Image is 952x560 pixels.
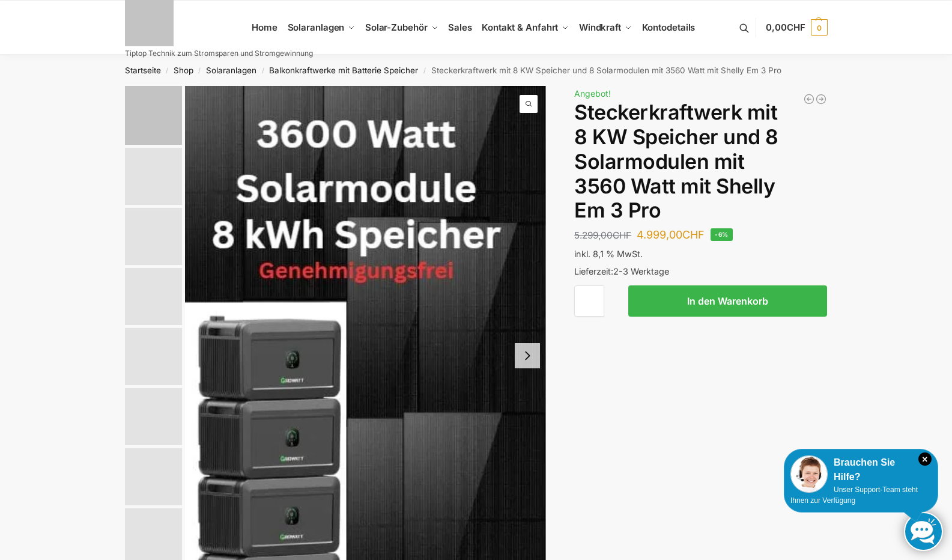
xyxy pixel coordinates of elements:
span: Lieferzeit: [574,266,669,276]
span: Angebot! [574,88,611,99]
span: inkl. 8,1 % MwSt. [574,249,643,259]
a: Sales [443,1,477,55]
h1: Steckerkraftwerk mit 8 KW Speicher und 8 Solarmodulen mit 3560 Watt mit Shelly Em 3 Pro [574,100,827,223]
a: Steckerkraftwerk mit 8 KW Speicher und 8 Solarmodulen mit 3600 Watt [815,93,827,105]
span: Sales [448,22,472,33]
span: 2-3 Werktage [613,266,669,276]
a: 0,00CHF 0 [766,10,827,46]
img: Anschlusskabel_MC4 [125,448,182,505]
span: Kontakt & Anfahrt [482,22,558,33]
img: 8kw-3600-watt-Collage.jpg [125,86,182,145]
span: Unser Support-Team steht Ihnen zur Verfügung [790,485,918,505]
span: Solar-Zubehör [365,22,428,33]
p: Tiptop Technik zum Stromsparen und Stromgewinnung [125,50,313,57]
img: Growatt-NOAH-2000-flexible-erweiterung [125,208,182,265]
span: CHF [787,22,805,33]
li: 6 / 9 [122,386,182,446]
li: 4 / 9 [122,266,182,326]
a: Shop [174,65,193,75]
img: growatt-noah2000-lifepo4-batteriemodul-2048wh-speicher-fuer-balkonkraftwerk [125,268,182,325]
span: 0,00 [766,22,805,33]
img: Customer service [790,455,828,493]
img: solakon-balkonkraftwerk-890-800w-2-x-445wp-module-growatt-neo-800m-x-growatt-noah-2000-schuko-kab... [125,148,182,205]
span: CHF [682,228,705,241]
a: Windkraft [574,1,637,55]
a: Solar-Zubehör [360,1,443,55]
span: Solaranlagen [288,22,345,33]
a: Startseite [125,65,161,75]
a: 900/600 mit 2,2 kWh Marstek Speicher [803,93,815,105]
img: Noah_Growatt_2000 [125,328,182,385]
a: Kontodetails [637,1,700,55]
a: Balkonkraftwerke mit Batterie Speicher [269,65,418,75]
div: Brauchen Sie Hilfe? [790,455,932,484]
button: Next slide [515,343,540,368]
input: Produktmenge [574,285,604,317]
li: 3 / 9 [122,206,182,266]
span: 0 [811,19,828,36]
i: Schließen [918,452,932,466]
span: / [256,66,269,76]
bdi: 5.299,00 [574,230,631,241]
span: / [418,66,431,76]
span: Kontodetails [642,22,696,33]
li: 1 / 9 [122,86,182,146]
button: In den Warenkorb [628,285,827,317]
bdi: 4.999,00 [637,228,705,241]
nav: Breadcrumb [103,55,849,86]
a: Solaranlagen [282,1,360,55]
a: Solaranlagen [206,65,256,75]
span: Windkraft [579,22,621,33]
span: -6% [711,228,732,241]
span: CHF [613,230,631,241]
a: Kontakt & Anfahrt [477,1,574,55]
li: 2 / 9 [122,146,182,206]
span: / [193,66,206,76]
li: 5 / 9 [122,326,182,386]
span: / [161,66,174,76]
img: Anschlusskabel-3meter_schweizer-stecker [125,388,182,445]
li: 7 / 9 [122,446,182,507]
